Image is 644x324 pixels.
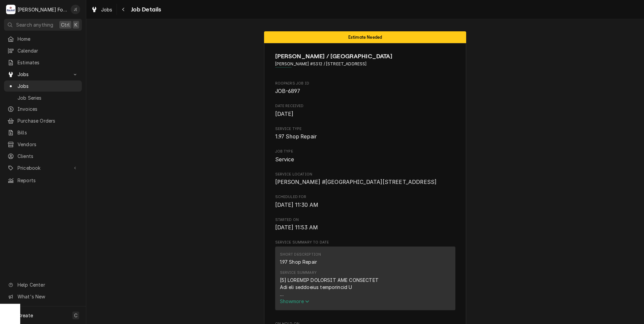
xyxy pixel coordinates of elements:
div: Status [264,31,466,43]
span: Scheduled For [275,201,455,209]
span: Invoices [18,105,78,112]
div: Roopairs Job ID [275,81,455,95]
div: Short Description [280,252,321,257]
div: Service Location [275,172,455,186]
span: Scheduled For [275,194,455,200]
span: Jobs [18,71,68,78]
span: Help Center [18,281,78,288]
span: Pricebook [18,164,68,171]
a: Job Series [4,92,82,103]
div: Client Information [275,52,455,72]
span: Jobs [101,6,112,13]
a: Purchase Orders [4,115,82,126]
a: Jobs [4,80,82,92]
div: [5] LOREMIP DOLORSIT AME CONSECTET Adi eli seddoeius temporincid U Labo etdol mag ali enim ad min... [280,277,451,298]
span: Started On [275,224,455,232]
span: Service [275,156,294,163]
a: Calendar [4,45,82,56]
span: Bills [18,129,78,136]
span: Service Location [275,178,455,186]
span: Service Summary To Date [275,240,455,245]
span: Clients [18,153,78,160]
span: JOB-6897 [275,88,300,94]
span: [PERSON_NAME] #[GEOGRAPHIC_DATA][STREET_ADDRESS] [275,179,437,185]
span: Address [275,61,455,67]
a: Go to Pricebook [4,162,82,173]
div: M [6,5,15,14]
span: Home [18,35,78,42]
span: Jobs [18,83,78,90]
div: 1.97 Shop Repair [280,258,317,265]
span: Started On [275,217,455,223]
span: Ctrl [61,21,70,28]
span: [DATE] 11:30 AM [275,202,318,208]
span: Date Received [275,110,455,118]
a: Go to What's New [4,291,82,302]
span: Calendar [18,47,78,54]
span: Job Type [275,149,455,154]
a: Jobs [88,4,115,15]
span: Reports [18,177,78,184]
div: Marshall Food Equipment Service's Avatar [6,5,15,14]
span: What's New [18,293,78,300]
span: Estimates [18,59,78,66]
div: Service Summary [280,270,317,276]
span: Estimate Needed [348,35,382,39]
a: Estimates [4,57,82,68]
span: Job Details [129,5,161,14]
div: Service Summary [275,247,455,313]
div: Job Type [275,149,455,163]
div: Scheduled For [275,194,455,209]
div: Date Received [275,103,455,118]
span: Purchase Orders [18,117,78,124]
span: Show more [280,298,310,304]
div: Service Summary To Date [275,240,455,313]
a: Go to Jobs [4,69,82,80]
span: 1.97 Shop Repair [275,133,317,140]
span: Service Location [275,172,455,177]
button: Search anythingCtrlK [4,19,82,31]
a: Reports [4,175,82,186]
span: [DATE] [275,111,294,117]
span: Job Series [18,94,78,101]
span: Roopairs Job ID [275,87,455,95]
span: Vendors [18,141,78,148]
a: Bills [4,127,82,138]
span: Name [275,52,455,61]
button: Showmore [280,298,451,305]
div: Jeff Debigare (109)'s Avatar [71,5,80,14]
span: C [74,312,77,319]
div: Service Type [275,126,455,141]
span: Job Type [275,156,455,164]
button: Navigate back [118,4,129,15]
span: Date Received [275,103,455,109]
span: Search anything [16,21,53,28]
a: Clients [4,151,82,162]
div: J( [71,5,80,14]
span: K [74,21,77,28]
span: Roopairs Job ID [275,81,455,86]
div: [PERSON_NAME] Food Equipment Service [18,6,67,13]
a: Invoices [4,103,82,115]
span: Create [18,313,33,318]
span: Service Type [275,126,455,132]
span: [DATE] 11:53 AM [275,224,318,231]
a: Vendors [4,139,82,150]
div: Started On [275,217,455,232]
span: Service Type [275,133,455,141]
a: Home [4,33,82,44]
a: Go to Help Center [4,279,82,290]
